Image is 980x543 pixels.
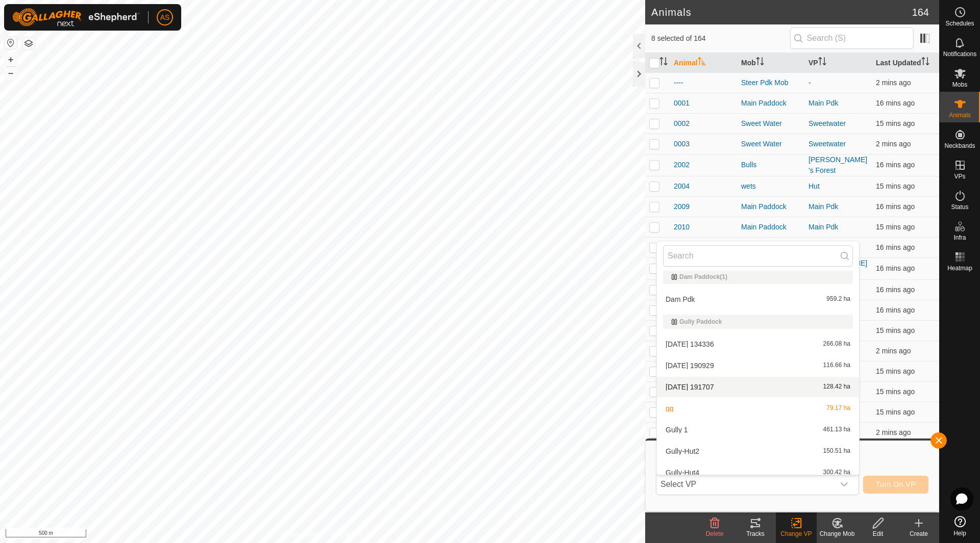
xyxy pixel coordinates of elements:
span: Help [953,530,966,536]
span: Notifications [943,51,976,57]
span: 116.66 ha [823,362,850,369]
p-sorticon: Activate to sort [698,59,706,67]
img: Gallagher Logo [12,8,140,27]
th: Mob [737,53,804,73]
span: 18 Aug 2025, 7:31 am [876,79,911,87]
div: wets [741,181,800,192]
span: 18 Aug 2025, 7:18 am [876,243,915,251]
div: Tracks [735,529,776,538]
span: AS [160,12,170,23]
p-sorticon: Activate to sort [756,59,764,67]
div: dropdown trigger [834,474,854,495]
span: 18 Aug 2025, 7:18 am [876,367,915,375]
span: 18 Aug 2025, 7:18 am [876,387,915,396]
li: gg [657,398,859,419]
p-sorticon: Activate to sort [921,59,929,67]
span: [DATE] 134336 [666,341,714,348]
div: Steer Pdk Mob [741,77,800,88]
span: 150.51 ha [823,448,850,455]
div: Bulls [741,160,800,170]
li: Dam Pdk [657,289,859,309]
span: ---- [674,77,683,88]
span: Gully-Hut4 [666,469,699,476]
a: Sweetwater [808,119,846,127]
button: + [5,54,17,66]
a: Main Pdk [808,223,838,231]
span: 18 Aug 2025, 7:17 am [876,202,915,211]
th: Animal [670,53,737,73]
span: 18 Aug 2025, 7:32 am [876,140,911,148]
span: 2045 [674,512,690,523]
a: Help [940,512,980,540]
span: Neckbands [944,143,975,149]
button: Map Layers [22,37,35,49]
span: 18 Aug 2025, 7:31 am [876,428,911,436]
a: Sweetwater [808,140,846,148]
a: [PERSON_NAME]'s Forest [808,156,867,174]
div: Gully Paddock [671,319,845,325]
span: 18 Aug 2025, 7:18 am [876,264,915,272]
th: Last Updated [872,53,939,73]
span: [DATE] 190929 [666,362,714,369]
div: Change Mob [817,529,857,538]
span: 0003 [674,139,690,149]
a: Hut [808,182,820,190]
div: Main Paddock [741,98,800,109]
div: Change VP [776,529,817,538]
li: 2025-08-09 190929 [657,355,859,376]
button: Turn On VP [863,476,928,494]
span: 164 [912,5,929,20]
input: Search (S) [790,28,914,49]
span: Gully 1 [666,426,688,433]
button: Reset Map [5,37,17,49]
span: Heatmap [947,265,972,271]
li: Gully-Hut4 [657,462,859,483]
span: 18 Aug 2025, 7:18 am [876,408,915,416]
span: 461.13 ha [823,426,850,433]
a: Privacy Policy [282,530,321,539]
span: 18 Aug 2025, 7:17 am [876,306,915,314]
span: 2010 [674,222,690,232]
div: Edit [857,529,898,538]
th: VP [804,53,872,73]
span: 959.2 ha [826,296,850,303]
span: 128.42 ha [823,383,850,391]
span: 18 Aug 2025, 7:31 am [876,347,911,355]
a: Main Pdk [808,202,838,211]
h2: Animals [651,6,912,18]
span: 18 Aug 2025, 7:18 am [876,326,915,334]
span: 2002 [674,160,690,170]
div: Main Paddock [741,222,800,232]
span: 18 Aug 2025, 7:18 am [876,119,915,127]
span: 79.17 ha [826,405,850,412]
span: Turn On VP [876,480,916,488]
input: Search [663,245,853,267]
a: Contact Us [333,530,363,539]
span: Schedules [945,20,974,27]
span: Gully-Hut2 [666,448,699,455]
span: Mobs [952,82,967,88]
span: Select VP [656,474,834,495]
span: 300.42 ha [823,469,850,476]
button: – [5,67,17,79]
div: Create [898,529,939,538]
span: 0001 [674,98,690,109]
span: 18 Aug 2025, 7:18 am [876,286,915,294]
span: VPs [954,173,965,179]
span: 18 Aug 2025, 7:17 am [876,161,915,169]
span: 18 Aug 2025, 7:18 am [876,182,915,190]
p-sorticon: Activate to sort [818,59,826,67]
div: Sweet Water [741,118,800,129]
a: Main Pdk [808,99,838,107]
div: Main Paddock [741,201,800,212]
span: [DATE] 191707 [666,383,714,391]
span: Dam Pdk [666,296,695,303]
span: 18 Aug 2025, 7:18 am [876,223,915,231]
li: Gully-Hut2 [657,441,859,461]
span: Infra [953,235,966,241]
li: 2025-08-08 134336 [657,334,859,354]
app-display-virtual-paddock-transition: - [808,79,811,87]
span: 8 selected of 164 [651,33,790,44]
span: Animals [949,112,971,118]
span: 18 Aug 2025, 7:17 am [876,99,915,107]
